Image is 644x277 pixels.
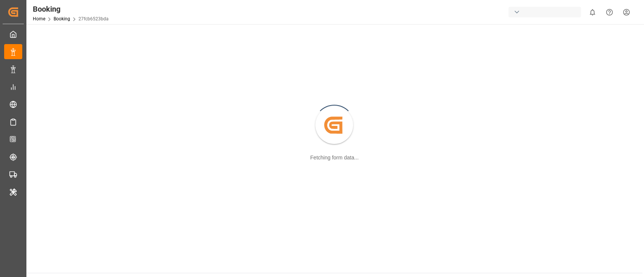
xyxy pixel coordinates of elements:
button: show 0 new notifications [584,4,601,21]
a: Booking [54,16,70,21]
a: Home [33,16,45,21]
div: Fetching form data... [310,154,358,162]
button: Help Center [601,4,618,21]
div: Booking [33,3,109,15]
